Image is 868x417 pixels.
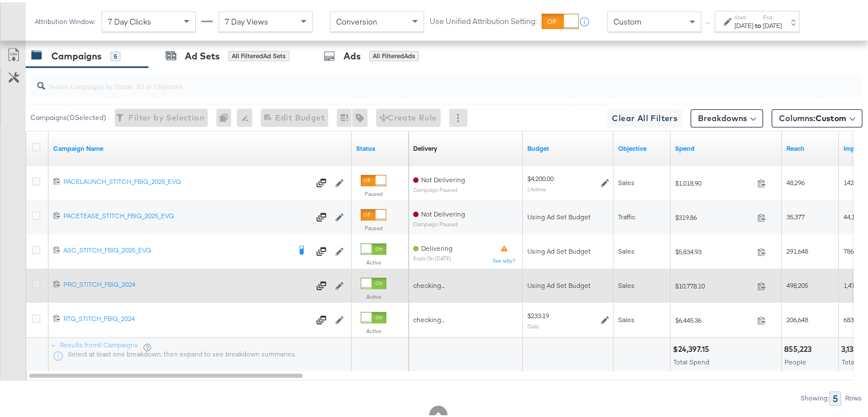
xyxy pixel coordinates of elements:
span: $319.86 [675,211,753,219]
span: $1,018.90 [675,177,753,185]
a: ASC_STITCH_FBIG_2025_EVG [63,243,289,255]
div: All Filtered Ads [369,49,419,59]
div: Ads [344,47,361,61]
div: Attribution Window: [34,15,96,23]
div: Using Ad Set Budget [527,244,609,254]
div: [DATE] [763,19,782,28]
div: Using Ad Set Budget [527,210,609,219]
button: Breakdowns [691,107,763,125]
span: 498,205 [786,279,808,287]
div: ASC_STITCH_FBIG_2025_EVG [63,243,289,252]
a: Shows the current state of your Ad Campaign. [356,142,404,151]
div: PRO_STITCH_FBIG_2024 [63,278,309,287]
span: Custom [613,14,641,25]
span: Not Delivering [421,173,465,182]
sub: ends on [DATE] [413,253,453,259]
span: 7 Day Views [225,14,268,25]
label: Active [361,291,386,298]
div: $4,200.00 [527,172,554,181]
div: Ad Sets [185,47,220,61]
span: checking... [413,279,445,287]
a: Your campaign's objective. [618,142,666,151]
span: Traffic [618,210,635,219]
button: Clear All Filters [607,107,682,125]
div: PACETEASE_STITCH_FBIG_2025_EVG [63,209,309,218]
a: PACELAUNCH_STITCH_FBIG_2025_EVG [63,175,309,186]
label: Paused [361,188,386,195]
a: Your campaign name. [53,142,347,151]
label: Paused [361,222,386,230]
div: Campaigns [51,47,102,61]
span: $6,445.36 [675,314,753,322]
div: Rows [845,392,862,400]
span: ↑ [703,19,713,23]
span: $5,834.93 [675,245,753,254]
a: The number of people your ad was served to. [786,142,834,151]
div: Campaigns ( 0 Selected) [30,110,106,121]
sub: Daily [527,320,539,327]
div: $233.19 [527,309,549,318]
a: Reflects the ability of your Ad Campaign to achieve delivery based on ad states, schedule and bud... [413,142,437,151]
a: The maximum amount you're willing to spend on your ads, on average each day or over the lifetime ... [527,142,609,151]
span: checking... [413,313,445,322]
span: 35,377 [786,210,805,219]
span: Not Delivering [421,207,465,216]
div: RTG_STITCH_FBIG_2024 [63,312,309,321]
div: All Filtered Ad Sets [228,49,289,59]
div: [DATE] [734,19,753,28]
div: 5 [110,49,120,59]
span: 7 Day Clicks [108,14,151,25]
a: PRO_STITCH_FBIG_2024 [63,278,309,289]
span: Sales [618,313,635,322]
span: Total Spend [673,355,709,364]
label: End: [763,11,782,19]
span: 291,648 [786,244,808,253]
sub: Campaign Paused [413,185,465,191]
strong: to [753,19,763,27]
div: PACELAUNCH_STITCH_FBIG_2025_EVG [63,175,309,184]
span: Total [842,355,856,364]
span: 206,648 [786,313,808,322]
label: Start: [734,11,753,19]
div: 5 [829,389,841,403]
span: $10,778.10 [675,279,753,288]
a: The total amount spent to date. [675,142,777,151]
span: Custom [815,111,846,121]
div: Showing: [800,392,829,400]
span: 48,296 [786,176,805,185]
label: Use Unified Attribution Setting: [430,14,537,25]
input: Search Campaigns by Name, ID or Objective [45,68,788,90]
span: Delivering [421,242,453,250]
span: Columns: [779,110,846,122]
span: Sales [618,279,635,287]
div: 0 [216,106,237,125]
span: People [785,355,806,364]
span: 683,817 [843,313,865,322]
label: Active [361,256,386,264]
span: Clear All Filters [612,109,677,123]
label: Active [361,325,386,332]
button: Columns:Custom [772,107,862,125]
a: RTG_STITCH_FBIG_2024 [63,312,309,323]
span: Sales [618,176,635,185]
sub: Lifetime [527,183,546,190]
span: 44,154 [843,210,862,219]
div: $24,397.15 [673,342,713,352]
div: Using Ad Set Budget [527,279,609,288]
sub: Campaign Paused [413,219,465,225]
span: Sales [618,244,635,253]
a: PACETEASE_STITCH_FBIG_2025_EVG [63,209,309,220]
div: 855,223 [784,342,815,352]
div: Delivery [413,142,437,151]
span: Conversion [336,14,377,25]
span: 142,298 [843,176,865,185]
span: 786,008 [843,244,865,253]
